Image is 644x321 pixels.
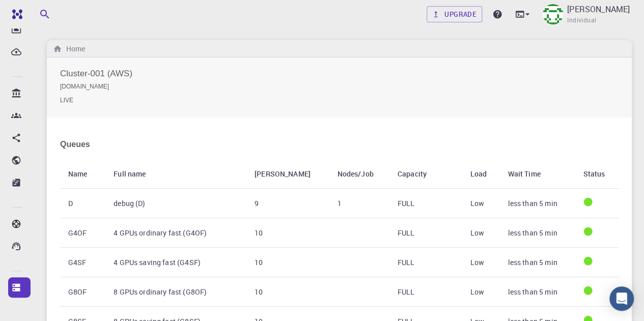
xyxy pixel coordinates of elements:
[8,9,22,19] img: logo
[60,189,105,218] th: D
[389,277,462,307] td: FULL
[499,160,575,189] th: Wait Time
[329,189,389,218] td: 1
[427,6,482,22] a: Upgrade
[60,96,619,105] small: LIVE
[246,160,329,189] th: [PERSON_NAME]
[389,218,462,248] td: FULL
[246,277,329,307] td: 10
[246,248,329,277] td: 10
[105,218,246,248] td: 4 GPUs ordinary fast (G4OF)
[51,43,87,54] nav: breadcrumb
[60,82,619,92] small: [DOMAIN_NAME]
[60,248,105,277] th: G4SF
[462,218,499,248] td: Low
[62,43,85,54] h6: Home
[246,189,329,218] td: 9
[462,277,499,307] td: Low
[105,277,246,307] td: 8 GPUs ordinary fast (G8OF)
[389,160,462,189] th: Capacity
[60,218,105,248] th: G4OF
[105,160,246,189] th: Full name
[499,248,575,277] td: less than 5 min
[543,4,563,24] img: Samuel Ndaghiya Adawara
[329,160,389,189] th: Nodes/Job
[462,189,499,218] td: Low
[20,7,57,16] span: Support
[60,140,619,149] h4: Queues
[105,248,246,277] td: 4 GPUs saving fast (G4SF)
[389,189,462,218] td: FULL
[60,69,619,105] h2: Cluster-001 (AWS)
[105,189,246,218] td: debug (D)
[60,277,105,307] th: G8OF
[60,160,105,189] th: Name
[567,3,630,15] p: [PERSON_NAME]
[462,160,499,189] th: Load
[499,218,575,248] td: less than 5 min
[246,218,329,248] td: 10
[575,160,619,189] th: Status
[567,15,596,25] span: Individual
[499,277,575,307] td: less than 5 min
[499,189,575,218] td: less than 5 min
[389,248,462,277] td: FULL
[609,286,634,311] div: Open Intercom Messenger
[462,248,499,277] td: Low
